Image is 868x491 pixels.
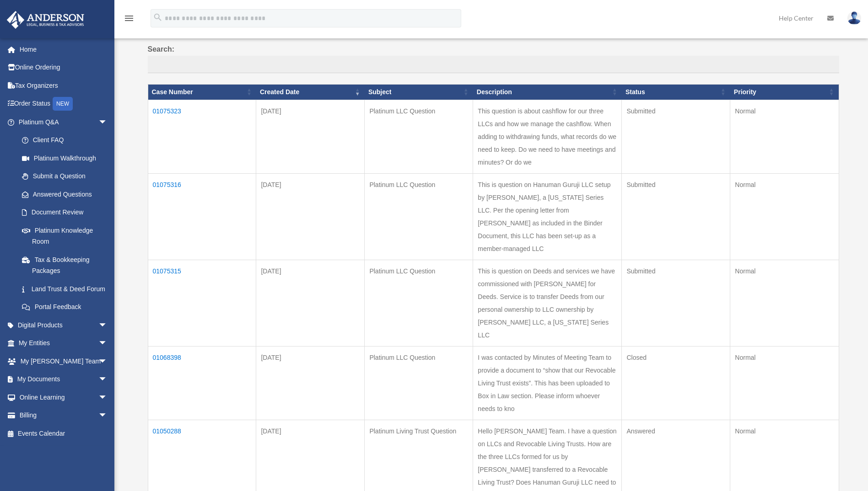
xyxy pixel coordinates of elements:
a: Home [6,40,121,59]
th: Case Number: activate to sort column ascending [148,84,256,100]
input: Search: [148,56,839,73]
td: I was contacted by Minutes of Meeting Team to provide a document to “show that our Revocable Livi... [473,346,622,420]
td: Normal [730,173,839,260]
a: Platinum Q&Aarrow_drop_down [6,113,117,131]
td: 01075323 [148,100,256,173]
span: arrow_drop_down [98,334,117,353]
a: Document Review [13,203,117,222]
a: My [PERSON_NAME] Teamarrow_drop_down [6,352,121,370]
span: arrow_drop_down [98,316,117,335]
a: Platinum Walkthrough [13,149,117,167]
span: arrow_drop_down [98,370,117,389]
td: [DATE] [256,100,365,173]
td: 01068398 [148,346,256,420]
td: [DATE] [256,260,365,346]
a: Tax Organizers [6,76,121,95]
td: Platinum LLC Question [365,346,473,420]
a: Online Ordering [6,59,121,77]
i: menu [124,13,135,24]
td: This is question on Deeds and services we have commissioned with [PERSON_NAME] for Deeds. Service... [473,260,622,346]
a: Events Calendar [6,424,121,443]
th: Priority: activate to sort column ascending [730,84,839,100]
td: Platinum LLC Question [365,100,473,173]
td: Submitted [622,100,730,173]
td: [DATE] [256,173,365,260]
a: Billingarrow_drop_down [6,406,121,425]
a: Answered Questions [13,185,112,203]
img: Anderson Advisors Platinum Portal [4,11,87,29]
td: This question is about cashflow for our three LLCs and how we manage the cashflow. When adding to... [473,100,622,173]
a: Platinum Knowledge Room [13,221,117,251]
th: Status: activate to sort column ascending [622,84,730,100]
td: Normal [730,260,839,346]
span: arrow_drop_down [98,352,117,371]
td: Submitted [622,260,730,346]
i: search [153,12,163,22]
td: Closed [622,346,730,420]
td: 01075316 [148,173,256,260]
img: User Pic [847,11,861,25]
td: Platinum LLC Question [365,173,473,260]
div: NEW [53,97,73,111]
th: Created Date: activate to sort column ascending [256,84,365,100]
td: Normal [730,346,839,420]
td: 01075315 [148,260,256,346]
th: Subject: activate to sort column ascending [365,84,473,100]
a: Submit a Question [13,167,117,186]
a: Tax & Bookkeeping Packages [13,251,117,280]
td: Platinum LLC Question [365,260,473,346]
a: My Entitiesarrow_drop_down [6,334,121,352]
th: Description: activate to sort column ascending [473,84,622,100]
a: Client FAQ [13,131,117,149]
td: [DATE] [256,346,365,420]
span: arrow_drop_down [98,406,117,425]
a: Land Trust & Deed Forum [13,280,117,298]
a: menu [124,16,135,24]
span: arrow_drop_down [98,113,117,132]
a: Portal Feedback [13,298,117,316]
label: Search: [148,43,839,73]
a: Order StatusNEW [6,95,121,113]
a: Online Learningarrow_drop_down [6,388,121,406]
td: Normal [730,100,839,173]
td: Submitted [622,173,730,260]
a: My Documentsarrow_drop_down [6,370,121,389]
span: arrow_drop_down [98,388,117,407]
td: This is question on Hanuman Guruji LLC setup by [PERSON_NAME], a [US_STATE] Series LLC. Per the o... [473,173,622,260]
a: Digital Productsarrow_drop_down [6,316,121,334]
